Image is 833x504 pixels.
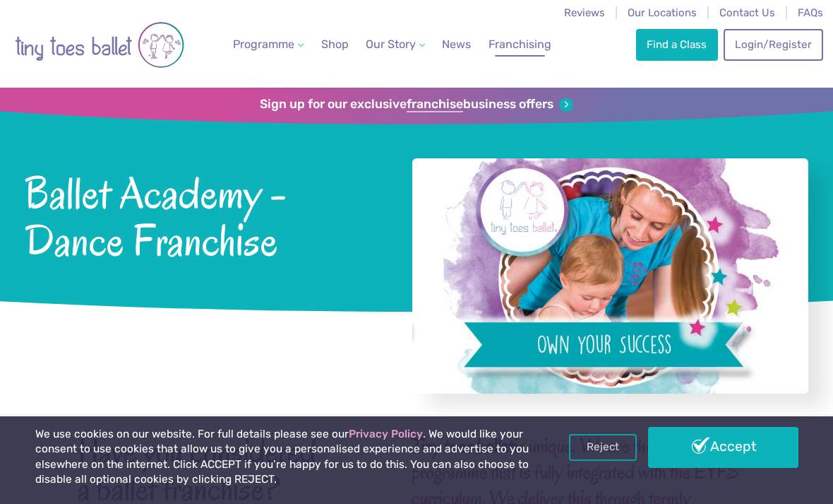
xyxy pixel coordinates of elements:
a: Our Story [360,30,431,59]
a: Privacy Policy [349,428,423,440]
span: Shop [321,37,349,51]
a: News [436,30,477,59]
a: Franchising [483,30,557,59]
span: Franchising [489,37,551,51]
a: FAQs [798,6,823,19]
a: Reject [569,434,637,461]
a: Programme [227,30,309,59]
a: Find a Class [636,29,718,60]
a: Sign up for our exclusivefranchisebusiness offers [260,97,573,112]
a: Accept [648,427,798,468]
span: News [442,37,471,51]
a: Our Locations [628,6,697,19]
a: Login/Register [724,29,822,60]
p: We use cookies on our website. For full details please see our . We would like your consent to us... [35,427,532,488]
a: Contact Us [719,6,775,19]
span: Programme [233,37,294,51]
strong: franchise [407,97,463,112]
span: Ballet Academy - Dance Franchise [25,165,377,264]
span: Our Story [366,37,416,51]
img: tiny toes ballet [15,9,184,81]
a: Reviews [564,6,605,19]
a: Shop [316,30,354,59]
